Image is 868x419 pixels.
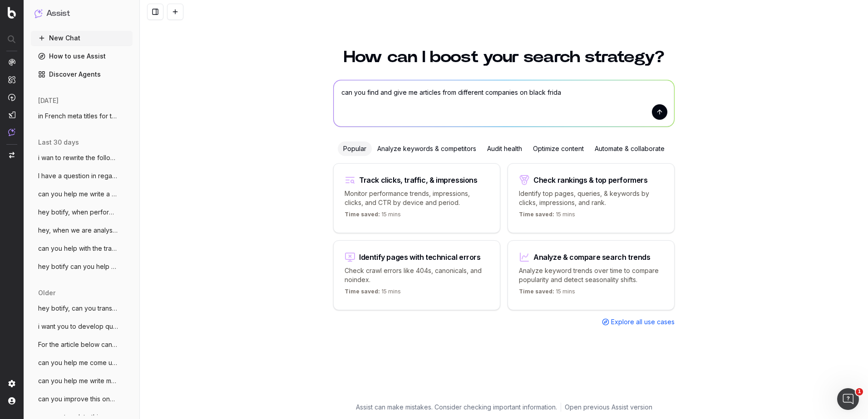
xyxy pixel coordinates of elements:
[31,67,133,82] a: Discover Agents
[38,190,118,199] span: can you help me write a story related to
[856,388,863,395] span: 1
[345,211,401,222] p: 15 mins
[38,288,55,297] span: older
[8,111,15,118] img: Studio
[533,253,651,261] div: Analyze & compare search trends
[38,96,59,105] span: [DATE]
[38,340,118,349] span: For the article below can you come up wi
[345,288,401,299] p: 15 mins
[31,337,133,352] button: For the article below can you come up wi
[31,374,133,388] button: can you help me write meta title and met
[31,49,133,63] a: How to use Assist
[31,151,133,165] button: i wan to rewrite the following meta desc
[519,211,575,222] p: 15 mins
[31,259,133,274] button: hey botify can you help me with this fre
[38,262,118,271] span: hey botify can you help me with this fre
[31,31,133,45] button: New Chat
[38,358,118,367] span: can you help me come up with a suitable
[519,288,575,299] p: 15 mins
[519,288,554,295] span: Time saved:
[31,241,133,256] button: can you help with the translation of thi
[837,388,859,410] iframe: Intercom live chat
[38,322,118,331] span: i want you to develop quests for a quiz
[8,128,15,136] img: Assist
[533,176,648,184] div: Check rankings & top performers
[31,187,133,201] button: can you help me write a story related to
[8,380,15,387] img: Setting
[38,226,118,235] span: hey, when we are analysing meta titles,
[38,138,79,147] span: last 30 days
[46,7,70,20] h1: Assist
[345,266,489,284] p: Check crawl errors like 404s, canonicals, and noindex.
[345,211,380,218] span: Time saved:
[31,223,133,238] button: hey, when we are analysing meta titles,
[31,109,133,123] button: in French meta titles for the G-STAR pag
[356,403,557,412] p: Assist can make mistakes. Consider checking important information.
[31,205,133,219] button: hey botify, when performing a keyword an
[31,319,133,334] button: i want you to develop quests for a quiz
[8,76,15,83] img: Intelligence
[519,211,554,218] span: Time saved:
[359,176,478,184] div: Track clicks, traffic, & impressions
[8,397,15,404] img: My account
[8,93,15,101] img: Activation
[31,301,133,316] button: hey botify, can you translate the follow
[9,152,15,158] img: Switch project
[38,395,118,404] span: can you improve this onpage copy text fo
[38,208,118,217] span: hey botify, when performing a keyword an
[38,304,118,313] span: hey botify, can you translate the follow
[528,141,589,156] div: Optimize content
[482,141,528,156] div: Audit health
[345,288,380,295] span: Time saved:
[31,169,133,183] button: I have a question in regards to the SEO
[333,49,675,65] h1: How can I boost your search strategy?
[334,80,674,127] textarea: can you find and give me articles from different companies on black frid
[359,253,481,261] div: Identify pages with technical errors
[38,112,118,121] span: in French meta titles for the G-STAR pag
[38,244,118,253] span: can you help with the translation of thi
[31,392,133,406] button: can you improve this onpage copy text fo
[35,7,129,20] button: Assist
[8,7,16,19] img: Botify logo
[611,317,675,326] span: Explore all use cases
[38,376,118,385] span: can you help me write meta title and met
[35,9,43,18] img: Assist
[8,58,15,66] img: Analytics
[519,189,663,207] p: Identify top pages, queries, & keywords by clicks, impressions, and rank.
[338,141,372,156] div: Popular
[38,171,118,180] span: I have a question in regards to the SEO
[565,403,652,412] a: Open previous Assist version
[372,141,482,156] div: Analyze keywords & competitors
[345,189,489,207] p: Monitor performance trends, impressions, clicks, and CTR by device and period.
[31,356,133,370] button: can you help me come up with a suitable
[589,141,670,156] div: Automate & collaborate
[602,317,675,326] a: Explore all use cases
[38,153,118,162] span: i wan to rewrite the following meta desc
[519,266,663,284] p: Analyze keyword trends over time to compare popularity and detect seasonality shifts.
